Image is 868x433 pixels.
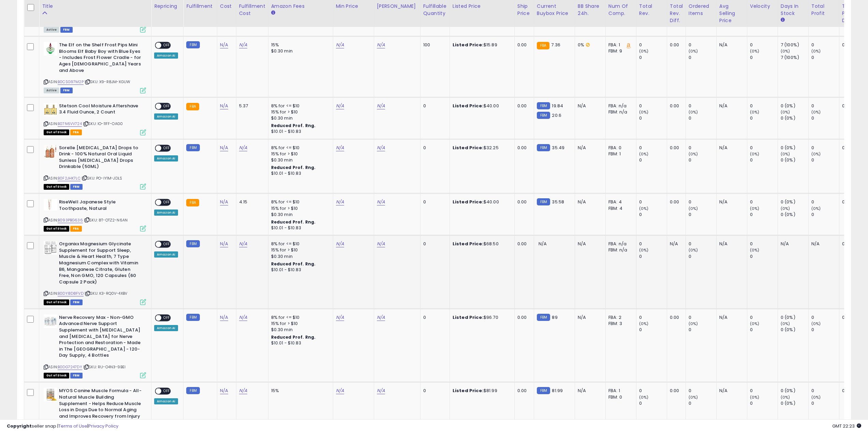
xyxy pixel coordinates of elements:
[423,145,444,151] div: 0
[423,199,444,205] div: 0
[639,115,667,121] div: 0
[781,103,808,109] div: 0 (0%)
[689,206,698,211] small: (0%)
[239,387,247,394] a: N/A
[719,199,742,205] div: N/A
[271,219,316,225] b: Reduced Prof. Rng.
[842,145,853,151] div: 0.00
[670,199,680,205] div: 0.00
[689,115,716,121] div: 0
[719,145,742,151] div: N/A
[639,247,649,253] small: (0%)
[239,241,247,247] a: N/A
[85,79,130,84] span: | SKU: X9-R8JM-XGUW
[453,42,484,48] b: Listed Price:
[639,321,649,326] small: (0%)
[670,3,683,24] div: Total Rev. Diff.
[750,109,760,115] small: (0%)
[781,17,785,23] small: Days In Stock.
[811,206,821,211] small: (0%)
[639,103,667,109] div: 0
[750,55,778,61] div: 0
[689,42,716,48] div: 0
[58,364,82,370] a: B0DG7247DY
[842,314,853,321] div: 0.00
[811,212,839,218] div: 0
[220,42,228,48] a: N/A
[689,212,716,218] div: 0
[377,3,417,10] div: [PERSON_NAME]
[781,3,806,17] div: Days In Stock
[537,144,550,151] small: FBM
[70,226,82,232] span: FBA
[423,3,447,17] div: Fulfillable Quantity
[750,103,778,109] div: 0
[811,199,839,205] div: 0
[44,42,146,92] div: ASIN:
[271,314,328,321] div: 8% for <= $10
[639,314,667,321] div: 0
[58,121,82,127] a: B07N6VV724
[781,212,808,218] div: 0 (0%)
[537,112,550,119] small: FBM
[537,102,550,109] small: FBM
[781,55,808,61] div: 7 (100%)
[154,52,178,59] div: Amazon AI
[781,241,803,247] div: N/A
[689,327,716,333] div: 0
[161,242,172,247] span: OFF
[186,144,200,151] small: FBM
[161,103,172,109] span: OFF
[186,314,200,321] small: FBM
[811,157,839,163] div: 0
[781,206,790,211] small: (0%)
[670,42,680,48] div: 0.00
[44,42,57,56] img: 31RFFugy02L._SL40_.jpg
[578,314,600,321] div: N/A
[781,109,790,115] small: (0%)
[750,241,778,247] div: 0
[578,3,603,17] div: BB Share 24h.
[271,42,328,48] div: 15%
[154,325,178,331] div: Amazon AI
[689,314,716,321] div: 0
[608,199,631,205] div: FBA: 4
[453,144,484,151] b: Listed Price:
[377,314,385,321] a: N/A
[186,240,200,247] small: FBM
[537,198,550,205] small: FBM
[377,42,385,48] a: N/A
[60,88,73,93] span: FBM
[719,314,742,321] div: N/A
[423,103,444,109] div: 0
[842,199,853,205] div: 0.00
[271,261,316,267] b: Reduced Prof. Rng.
[811,109,821,115] small: (0%)
[750,48,760,54] small: (0%)
[608,48,631,54] div: FBM: 9
[578,145,600,151] div: N/A
[811,42,839,48] div: 0
[750,42,778,48] div: 0
[781,115,808,121] div: 0 (0%)
[781,151,790,157] small: (0%)
[239,3,265,17] div: Fulfillment Cost
[239,42,247,48] a: N/A
[750,314,778,321] div: 0
[537,314,550,321] small: FBM
[271,247,328,253] div: 15% for > $10
[639,48,649,54] small: (0%)
[336,103,344,109] a: N/A
[271,205,328,212] div: 15% for > $10
[453,42,509,48] div: $15.89
[59,241,142,287] b: Organixx Magnesium Glycinate Supplement for Support Sleep, Muscle & Heart Health, 7 Type Magnesiu...
[639,199,667,205] div: 0
[44,145,57,158] img: 41IgMWJVApL._SL40_.jpg
[58,175,80,181] a: B0F2JHK7LC
[44,314,57,328] img: 41xQbwbnDbL._SL40_.jpg
[161,200,172,205] span: OFF
[670,314,680,321] div: 0.00
[44,241,146,304] div: ASIN:
[578,241,600,247] div: N/A
[44,199,57,211] img: 311wj4yh8qL._SL40_.jpg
